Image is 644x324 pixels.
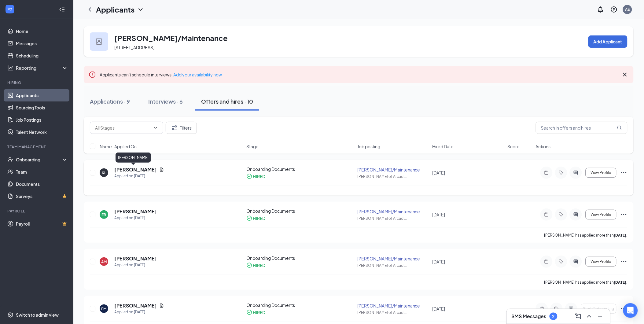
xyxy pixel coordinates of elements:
svg: Ellipses [620,305,627,312]
svg: CheckmarkCircle [246,215,252,221]
svg: Filter [171,124,178,131]
span: [DATE] [432,212,445,217]
a: Team [16,166,68,178]
button: View Profile [586,257,616,267]
span: Job posting [357,143,380,149]
svg: Document [159,167,164,172]
div: HIRED [253,173,265,179]
a: Add your availability now [173,72,222,77]
div: Applied on [DATE] [114,309,164,315]
div: Applied on [DATE] [114,173,164,179]
input: All Stages [95,124,151,131]
span: View Profile [591,171,611,175]
svg: Minimize [597,313,604,320]
button: Minimize [595,311,605,321]
svg: Error [89,71,96,78]
div: Team Management [7,144,67,149]
svg: Tag [558,212,565,217]
h5: [PERSON_NAME] [114,166,157,173]
div: [PERSON_NAME]/Maintenance [357,303,429,309]
svg: Ellipses [620,258,627,265]
button: ComposeMessage [573,311,583,321]
div: Reporting [16,65,68,71]
a: Sourcing Tools [16,101,68,114]
svg: Settings [7,312,13,318]
svg: ChevronLeft [86,6,94,13]
h3: SMS Messages [512,313,546,320]
h5: [PERSON_NAME] [114,208,157,215]
span: [STREET_ADDRESS] [114,45,154,50]
h3: [PERSON_NAME]/Maintenance [114,33,228,43]
div: KL [102,170,106,175]
svg: ActiveChat [572,212,580,217]
svg: Tag [558,259,565,264]
svg: Cross [621,71,629,78]
svg: Ellipses [620,211,627,218]
p: [PERSON_NAME] has applied more than . [544,280,627,285]
div: Offers and hires · 10 [201,98,253,105]
b: [DATE] [614,280,627,285]
svg: Analysis [7,65,13,71]
span: [DATE] [432,259,445,264]
div: Open Intercom Messenger [623,303,638,318]
h1: Applicants [96,4,134,15]
span: Stage [246,143,259,149]
span: Applicants can't schedule interviews. [100,72,222,77]
div: AM [101,259,107,264]
svg: Note [543,259,550,264]
svg: Collapse [59,6,65,13]
svg: ActiveChat [568,306,575,311]
button: Start Onboarding [581,304,616,314]
div: Onboarding Documents [246,302,354,308]
div: AE [625,7,630,12]
div: [PERSON_NAME]/Maintenance [357,167,429,173]
a: Messages [16,37,68,50]
svg: ChevronUp [586,313,593,320]
div: HIRED [253,215,265,221]
svg: Tag [558,170,565,175]
span: Score [508,143,520,149]
svg: WorkstreamLogo [7,6,13,12]
div: [PERSON_NAME] of Arcad ... [357,263,429,268]
button: Add Applicant [588,35,627,48]
a: Talent Network [16,126,68,138]
p: [PERSON_NAME] has applied more than . [544,233,627,238]
div: Applied on [DATE] [114,262,157,268]
svg: ChevronDown [137,6,144,13]
b: [DATE] [614,233,627,237]
span: [DATE] [432,306,445,311]
span: Start Onboarding [583,307,614,311]
button: View Profile [586,168,616,178]
div: Onboarding Documents [246,166,354,172]
div: ER [102,212,106,217]
input: Search in offers and hires [536,122,627,134]
svg: QuestionInfo [610,6,618,13]
svg: Note [538,306,546,311]
div: EM [101,306,107,311]
span: View Profile [591,260,611,264]
div: Interviews · 6 [148,98,183,105]
span: Hired Date [432,143,454,149]
svg: Ellipses [620,169,627,176]
span: Actions [536,143,551,149]
svg: Tag [553,306,560,311]
div: HIRED [253,309,265,315]
span: Name · Applied On [100,143,137,149]
div: [PERSON_NAME] of Arcad ... [357,216,429,221]
div: Onboarding [16,156,63,163]
svg: Document [159,303,164,308]
a: Job Postings [16,114,68,126]
a: Home [16,25,68,37]
div: Switch to admin view [16,312,59,318]
a: PayrollCrown [16,218,68,230]
div: [PERSON_NAME] of Arcad ... [357,310,429,315]
div: [PERSON_NAME] of Arcad ... [357,174,429,179]
div: Onboarding Documents [246,208,354,214]
svg: ActiveChat [572,170,580,175]
div: [PERSON_NAME] [116,153,151,163]
div: Onboarding Documents [246,255,354,261]
div: Payroll [7,208,67,214]
div: [PERSON_NAME]/Maintenance [357,208,429,215]
h5: [PERSON_NAME] [114,302,157,309]
a: SurveysCrown [16,190,68,202]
